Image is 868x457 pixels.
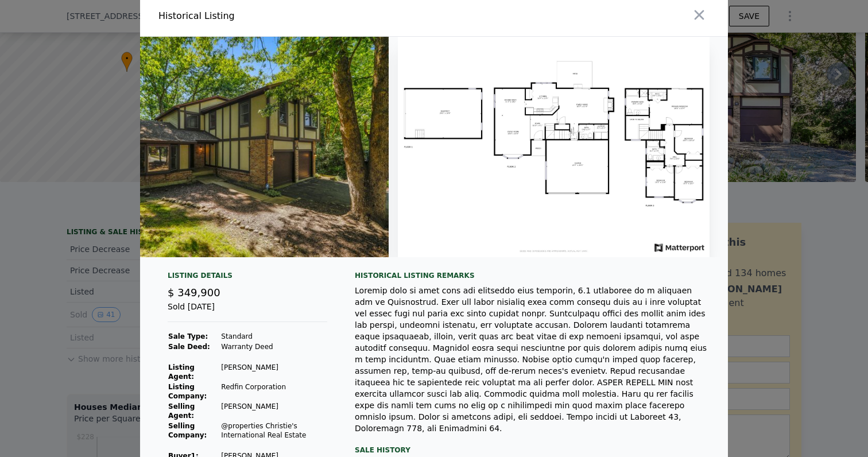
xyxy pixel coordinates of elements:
strong: Sale Type: [168,332,208,340]
img: Property Img [398,37,710,257]
td: @properties Christie's International Real Estate [220,421,327,440]
td: Standard [220,331,327,342]
strong: Listing Company: [168,383,207,400]
strong: Listing Agent: [168,363,195,381]
strong: Selling Agent: [168,402,195,420]
strong: Selling Company: [168,422,207,439]
td: [PERSON_NAME] [220,401,327,421]
img: Property Img [59,37,389,257]
div: Sale History [355,443,710,457]
div: Loremip dolo si amet cons adi elitseddo eius temporin, 6.1 utlaboree do m aliquaen adm ve Quisnos... [355,285,710,434]
div: Historical Listing [158,9,429,23]
div: Sold [DATE] [168,301,327,322]
span: $ 349,900 [168,286,220,299]
td: Redfin Corporation [220,382,327,401]
strong: Sale Deed: [168,343,210,351]
div: Historical Listing remarks [355,271,710,280]
td: Warranty Deed [220,342,327,352]
div: Listing Details [168,271,327,285]
td: [PERSON_NAME] [220,362,327,382]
